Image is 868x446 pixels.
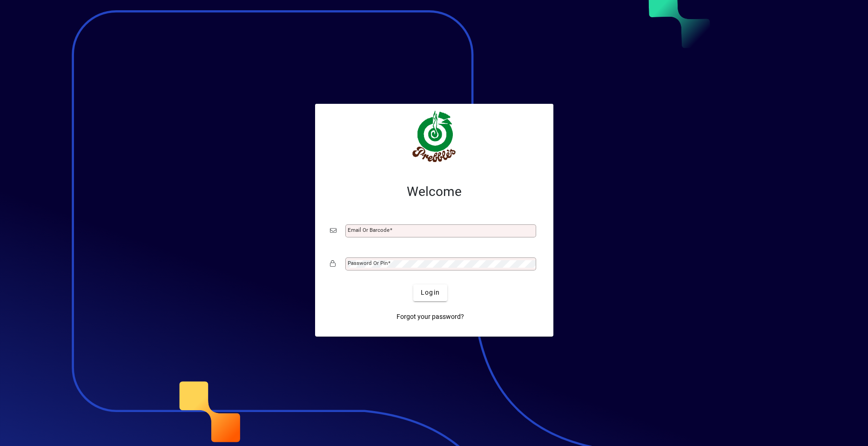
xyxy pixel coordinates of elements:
[348,260,388,266] mat-label: Password or Pin
[397,312,464,322] span: Forgot your password?
[330,184,538,200] h2: Welcome
[421,288,440,297] span: Login
[393,309,468,325] a: Forgot your password?
[413,284,447,301] button: Login
[348,227,390,233] mat-label: Email or Barcode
